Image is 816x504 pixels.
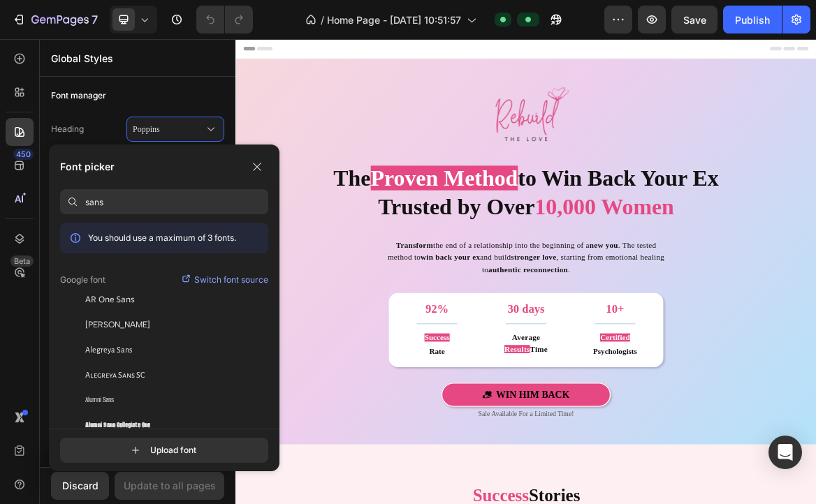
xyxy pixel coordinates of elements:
h2: 92% [232,378,349,402]
div: Beta [10,255,34,267]
button: Discard [51,472,109,500]
p: You should use a maximum of 3 fonts. [88,232,236,244]
input: Search fonts [85,189,268,214]
span: / [321,13,324,27]
p: Rate [233,442,348,462]
button: 7 [6,6,104,34]
strong: authentic reconnection [365,327,480,339]
strong: new you [511,292,552,304]
span: Proven Method [195,183,408,218]
p: 7 [92,11,98,28]
button: Upload font [60,438,268,463]
p: Global Styles [51,51,224,66]
span: Certified [526,425,569,437]
span: Heading [51,123,126,135]
span: 10,000 Women [432,225,633,260]
p: the end of a relationship into the beginning of a . The tested method to and build , starting fro... [217,289,622,343]
p: Google font [60,273,105,287]
button: Update to all pages [115,472,224,500]
p: Font picker [60,158,115,175]
strong: Transform [231,292,285,304]
span: Alumni Sans Collegiate One [85,419,150,431]
p: Psychologists [490,442,605,462]
div: 450 [13,149,34,160]
span: Save [683,14,706,26]
span: [PERSON_NAME] [85,318,150,331]
img: gempages_578279253586478021-5daa67ba-6171-4cec-8da8-8df9d55bfe2b.png [297,57,541,179]
span: Alegreya Sans SC [85,369,145,381]
strong: win back your ex [267,309,353,321]
div: Open Intercom Messenger [768,436,802,469]
strong: stronger love [398,309,463,321]
h2: 10+ [489,378,606,402]
button: Save [671,6,717,34]
span: Alumni Sans [85,394,114,406]
div: Discard [62,478,99,493]
span: Poppins [133,123,204,135]
span: Results [388,442,425,454]
p: Average [362,422,476,440]
span: AR One Sans [85,293,135,306]
span: Success [272,425,309,437]
span: Home Page - [DATE] 10:51:57 [327,13,461,27]
button: Publish [723,6,782,34]
div: Update to all pages [124,478,216,493]
span: Alegreya Sans [85,343,132,356]
div: Undo/Redo [196,6,253,34]
div: Publish [735,13,770,27]
span: Font manager [51,87,106,104]
h2: 30 days [360,378,478,402]
p: Switch font source [194,273,268,287]
p: Time [362,439,476,457]
iframe: Design area [235,39,816,504]
button: Poppins [126,117,224,142]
